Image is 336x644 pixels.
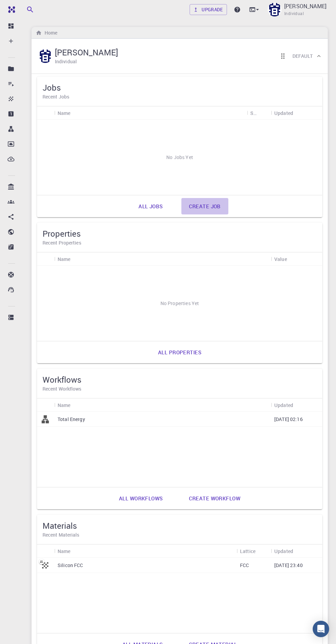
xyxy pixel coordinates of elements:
div: Lattice [237,544,271,558]
img: Mohammad Gheibi [38,49,52,63]
h5: Jobs [43,82,317,93]
button: Sort [293,546,304,556]
nav: breadcrumb [34,29,59,37]
img: logo [5,6,15,13]
h6: Recent Materials [43,531,317,539]
div: Value [274,252,287,266]
div: No Jobs Yet [37,120,322,195]
div: No Properties Yet [37,266,322,341]
div: Updated [274,544,293,558]
div: Icon [37,252,54,266]
div: Status [247,106,271,120]
button: Sort [71,253,82,264]
div: Value [271,252,322,266]
span: Individual [284,10,304,17]
h6: Recent Jobs [43,93,317,101]
a: All workflows [111,490,170,507]
button: Sort [71,399,82,410]
h5: [PERSON_NAME] [55,47,118,58]
button: Sort [255,546,266,556]
h6: Individual [55,58,77,65]
div: Updated [271,398,322,412]
div: Name [54,398,271,412]
div: Name [54,544,237,558]
a: Create job [181,198,228,214]
h6: Recent Workflows [43,385,317,393]
div: Updated [274,398,293,412]
p: [DATE] 02:16 [274,416,303,423]
div: Updated [271,544,322,558]
a: Upgrade [190,4,227,15]
button: Sort [293,107,304,118]
a: All properties [151,344,209,360]
button: Sort [71,546,82,556]
h6: Recent Properties [43,239,317,247]
div: Name [58,252,71,266]
p: Silicon FCC [58,562,83,569]
a: Create workflow [181,490,248,507]
div: Name [54,106,247,120]
img: Mohammad Gheibi [268,3,281,16]
button: Sort [287,253,298,264]
div: Name [58,544,71,558]
div: Status [250,106,256,120]
div: Open Intercom Messenger [313,621,329,637]
h5: Materials [43,520,317,531]
div: Name [58,106,71,120]
p: [PERSON_NAME] [284,2,326,10]
p: FCC [240,562,249,569]
div: Updated [271,106,322,120]
div: Icon [37,398,54,412]
button: Sort [71,107,82,118]
h6: Home [42,29,57,37]
button: Reorder cards [276,49,290,63]
h5: Properties [43,228,317,239]
button: Sort [256,107,267,118]
p: Total Energy [58,416,85,423]
a: All jobs [131,198,170,214]
div: Mohammad Gheibi[PERSON_NAME]IndividualReorder cardsDefault [32,39,328,74]
h6: Default [292,52,313,60]
div: Updated [274,106,293,120]
p: [DATE] 23:40 [274,562,303,569]
div: Lattice [240,544,255,558]
div: Icon [37,544,54,558]
div: Name [54,252,271,266]
span: Support [3,5,28,11]
button: Sort [293,399,304,410]
div: Icon [37,106,54,120]
div: Name [58,398,71,412]
h5: Workflows [43,374,317,385]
